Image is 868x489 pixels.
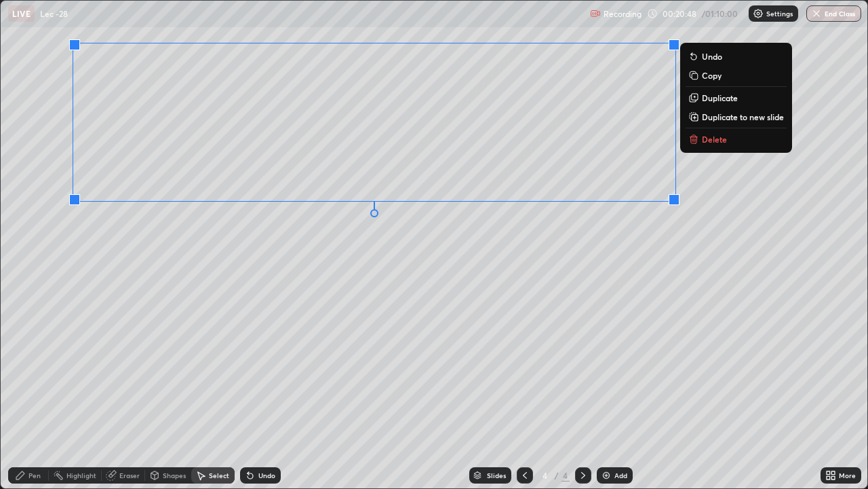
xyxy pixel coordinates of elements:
div: Undo [258,472,275,479]
p: Recording [604,9,642,19]
div: Slides [487,472,506,479]
div: Select [209,472,229,479]
p: Duplicate to new slide [702,111,784,122]
p: Delete [702,134,727,145]
button: End Class [806,5,861,22]
p: Settings [766,10,793,17]
div: Eraser [119,472,140,479]
button: Undo [686,48,787,65]
p: Duplicate [702,92,738,103]
p: Copy [702,70,722,81]
button: Delete [686,131,787,147]
p: Lec -28 [40,8,68,19]
div: 4 [561,469,570,482]
div: Shapes [163,472,186,479]
p: LIVE [12,8,31,19]
div: 4 [538,471,552,479]
div: More [839,472,856,479]
div: Pen [28,472,41,479]
img: end-class-cross [811,8,822,19]
button: Duplicate to new slide [686,109,787,125]
p: Undo [702,51,722,62]
img: add-slide-button [601,470,612,481]
button: Duplicate [686,90,787,106]
div: Highlight [66,472,96,479]
div: / [555,471,559,479]
div: Add [614,472,627,479]
button: Copy [686,67,787,84]
img: recording.375f2c34.svg [590,8,601,19]
img: class-settings-icons [753,8,764,19]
